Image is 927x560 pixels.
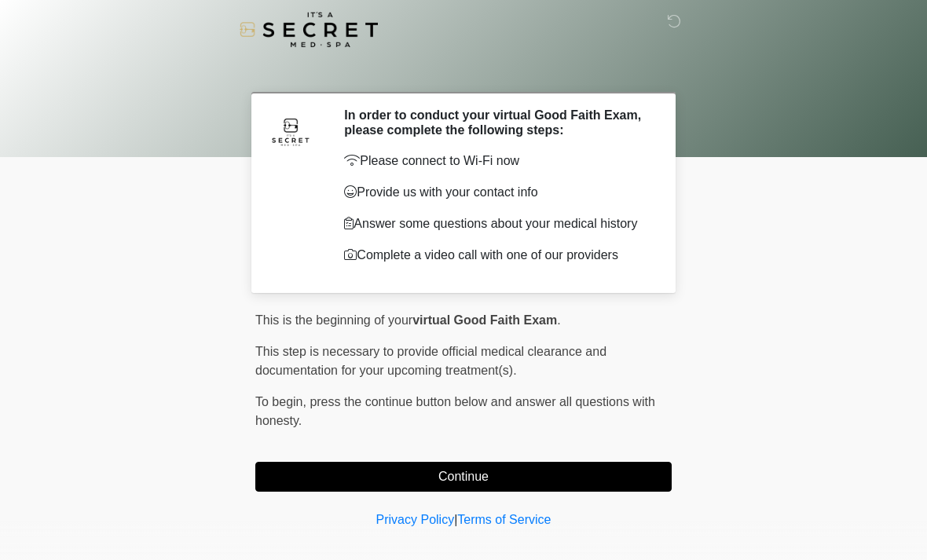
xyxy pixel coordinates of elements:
span: This step is necessary to provide official medical clearance and documentation for your upcoming ... [255,345,606,377]
strong: virtual Good Faith Exam [412,313,557,327]
span: press the continue button below and answer all questions with honesty. [255,395,655,427]
p: Provide us with your contact info [344,183,648,202]
span: This is the beginning of your [255,313,412,327]
p: Answer some questions about your medical history [344,214,648,233]
a: Terms of Service [457,513,551,526]
p: Please connect to Wi-Fi now [344,152,648,170]
h1: ‎ ‎ [244,57,683,86]
p: Complete a video call with one of our providers [344,246,648,265]
h2: In order to conduct your virtual Good Faith Exam, please complete the following steps: [344,108,648,137]
a: | [454,513,457,526]
img: It's A Secret Med Spa Logo [240,12,378,47]
button: Continue [255,462,672,492]
a: Privacy Policy [376,513,455,526]
span: To begin, [255,395,310,408]
span: . [557,313,560,327]
img: Agent Avatar [267,108,314,155]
